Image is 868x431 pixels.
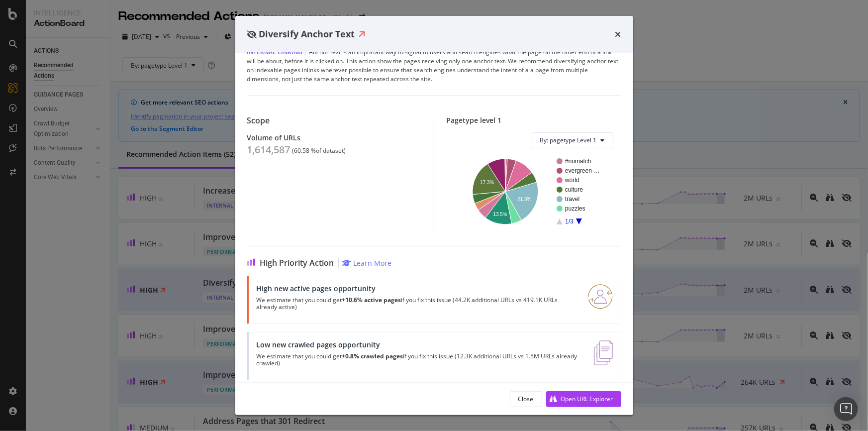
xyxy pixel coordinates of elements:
button: By: pagetype Level 1 [532,132,613,148]
text: 21.5% [517,197,531,202]
div: Volume of URLs [247,133,422,142]
span: | [304,48,308,56]
div: times [615,28,621,41]
div: Low new crawled pages opportunity [257,340,582,349]
span: Internal Linking [247,48,303,56]
div: Anchor text is an important way to signal to users and search engines what the page on the other ... [247,48,621,84]
div: 1,614,587 [247,144,290,156]
text: puzzles [565,205,585,212]
div: High new active pages opportunity [257,284,576,293]
div: Open URL Explorer [561,395,613,403]
p: We estimate that you could get if you fix this issue (44.2K additional URLs vs 419.1K URLs alread... [257,297,576,311]
div: Open Intercom Messenger [834,397,858,421]
svg: A chart. [454,156,610,226]
text: evergreen-… [565,167,600,174]
div: eye-slash [247,30,257,38]
text: travel [565,196,579,203]
text: 13.5% [493,212,507,217]
img: RO06QsNG.png [588,284,613,309]
div: Scope [247,116,422,125]
text: 17.3% [480,180,494,185]
a: Learn More [343,258,392,268]
span: Diversify Anchor Text [259,28,355,40]
text: #nomatch [565,158,591,165]
p: We estimate that you could get if you fix this issue (12.3K additional URLs vs 1.5M URLs already ... [257,353,582,367]
text: world [565,177,579,184]
span: By: pagetype Level 1 [540,136,597,144]
button: Close [510,391,542,407]
div: modal [235,16,633,415]
strong: +0.8% crawled pages [342,352,403,360]
button: Open URL Explorer [546,391,621,407]
text: 1/3 [565,218,574,225]
strong: +10.6% active pages [342,296,401,304]
img: e5DMFwAAAABJRU5ErkJggg== [594,340,612,365]
text: culture [565,186,583,193]
div: Learn More [354,258,392,268]
div: Close [518,395,534,403]
span: High Priority Action [260,258,334,268]
div: ( 60.58 % of dataset ) [292,147,346,154]
div: Pagetype level 1 [446,116,621,124]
